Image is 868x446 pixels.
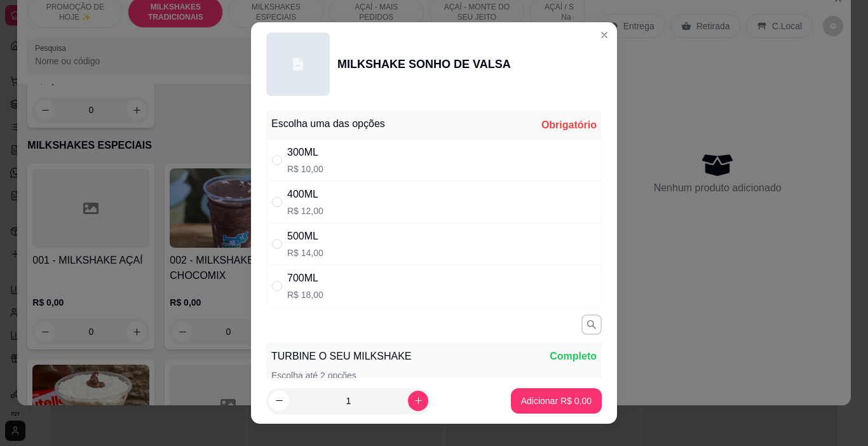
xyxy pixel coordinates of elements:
p: R$ 14,00 [287,247,323,259]
div: Obrigatório [541,118,597,133]
button: Close [594,25,614,45]
p: Completo [550,349,597,364]
p: R$ 18,00 [287,288,323,301]
p: TURBINE O SEU MILKSHAKE [271,349,412,364]
p: R$ 12,00 [287,205,323,217]
p: R$ 10,00 [287,163,323,175]
div: 400ML [287,187,323,202]
div: 300ML [287,145,323,160]
button: increase-product-quantity [408,391,428,411]
button: decrease-product-quantity [269,391,289,411]
button: Adicionar R$ 0,00 [511,388,602,414]
p: Escolha até 2 opções [271,369,356,382]
p: Adicionar R$ 0,00 [521,395,592,407]
div: 500ML [287,229,323,244]
div: MILKSHAKE SONHO DE VALSA [337,55,511,73]
div: Escolha uma das opções [271,116,385,132]
div: 700ML [287,271,323,286]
